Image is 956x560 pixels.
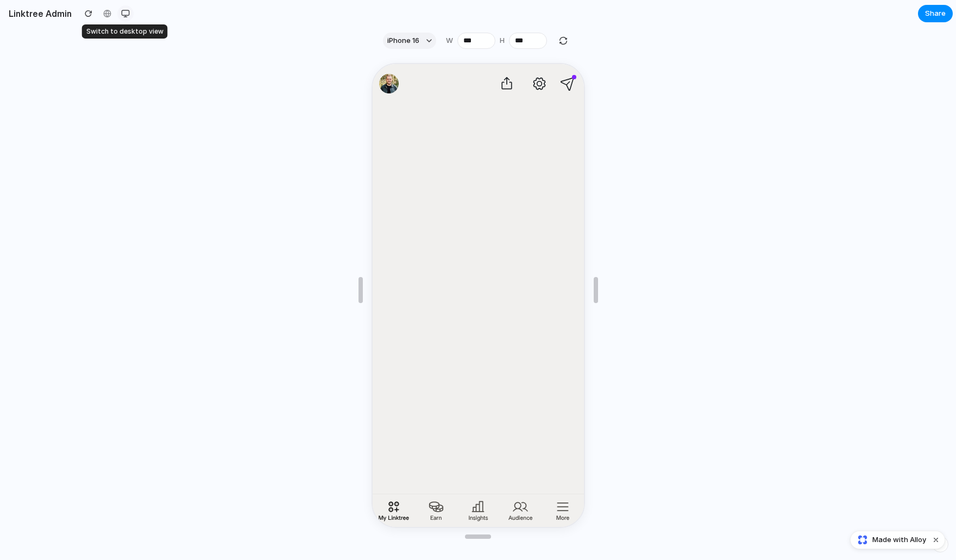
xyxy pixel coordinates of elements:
span: iPhone 16 [387,35,419,46]
label: W [446,35,453,46]
div: Switch to desktop view [82,24,168,39]
p: More [184,450,197,458]
p: Audience [136,450,160,458]
label: H [500,35,505,46]
span: Made with Alloy [872,534,926,545]
button: Share [918,5,953,22]
img: Avatar [7,10,26,29]
span: Share [925,8,946,19]
a: Made with Alloy [851,534,927,545]
p: Insights [96,450,115,458]
p: Earn [58,450,69,458]
h2: Linktree Admin [4,7,72,20]
button: iPhone 16 [383,33,436,49]
p: My Linktree [6,450,37,458]
button: Dismiss watermark [929,533,942,546]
